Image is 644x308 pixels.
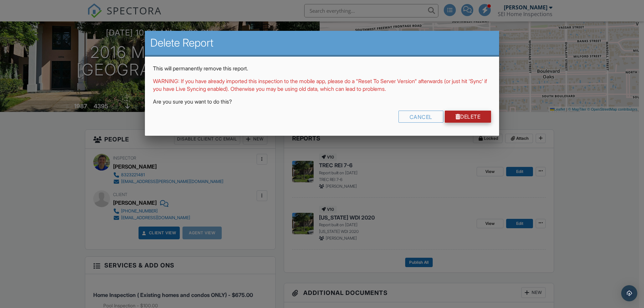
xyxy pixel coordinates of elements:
p: Are you sure you want to do this? [153,98,491,105]
p: This will permanently remove this report. [153,65,491,72]
div: Cancel [398,111,443,123]
p: WARNING: If you have already imported this inspection to the mobile app, please do a "Reset To Se... [153,77,491,93]
div: Open Intercom Messenger [621,285,637,301]
h2: Delete Report [150,36,494,50]
a: Delete [445,111,491,123]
